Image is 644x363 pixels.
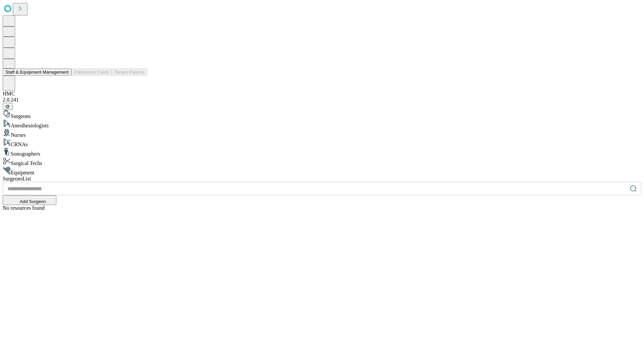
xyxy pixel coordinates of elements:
[3,157,641,166] div: Surgical Techs
[3,69,71,76] button: Staff & Equipment Management
[20,199,46,204] span: Add Surgeon
[3,166,641,176] div: Equipment
[3,138,641,148] div: CRNAs
[3,148,641,157] div: Sonographers
[3,110,641,119] div: Surgeons
[3,205,641,211] div: No resources found
[3,119,641,129] div: Anesthesiologists
[71,69,112,76] button: Preference Cards
[3,176,641,182] div: Surgeons List
[5,104,10,109] span: @
[3,97,641,103] div: 2.0.241
[3,129,641,138] div: Nurses
[3,103,13,110] button: @
[3,91,641,97] div: HMC
[3,195,56,205] button: Add Surgeon
[112,69,147,76] button: Tenant Params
